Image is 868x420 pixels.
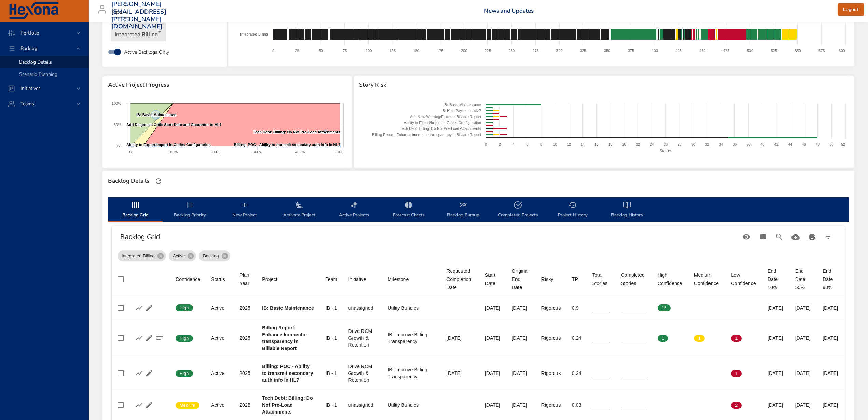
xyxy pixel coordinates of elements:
[111,22,166,41] div: Integrated Billing
[556,49,562,53] text: 300
[210,150,220,154] text: 200%
[440,201,486,219] span: Backlog Burnup
[112,201,159,219] span: Backlog Grid
[120,231,738,242] h6: Backlog Grid
[126,143,211,147] text: Ability to Export/Import in Codes Configuration
[348,328,377,348] div: Drive RCM Growth & Retention
[485,370,501,377] div: [DATE]
[126,123,222,127] text: Add Diagnosis Code Start Date and Guarantor to HL7
[326,275,337,283] div: Sort
[169,253,189,259] span: Active
[541,304,561,311] div: Rigorous
[262,275,314,283] span: Project
[723,49,729,53] text: 475
[484,49,491,53] text: 225
[221,201,268,219] span: New Project
[437,49,443,53] text: 175
[731,370,742,377] span: 1
[823,402,839,408] div: [DATE]
[326,275,337,283] div: Team
[768,267,784,292] div: End Date 10%
[675,49,681,53] text: 425
[738,229,755,245] button: Standard Views
[111,1,166,30] h3: [PERSON_NAME][EMAIL_ADDRESS][PERSON_NAME][DOMAIN_NAME]
[239,271,251,287] span: Plan Year
[365,49,371,53] text: 100
[651,49,658,53] text: 400
[829,142,833,146] text: 50
[176,370,193,377] span: High
[818,49,825,53] text: 575
[572,304,581,311] div: 0.9
[694,271,720,287] div: Sort
[485,271,501,287] div: Start Date
[731,402,742,408] span: 2
[541,402,561,408] div: Rigorous
[326,304,337,311] div: IB - 1
[581,142,585,146] text: 14
[843,5,858,14] span: Logout
[385,201,432,219] span: Forecast Charts
[768,304,784,311] div: [DATE]
[499,142,501,146] text: 2
[388,275,409,283] div: Milestone
[234,143,340,147] text: Billing: POC - Ability to transmit secondary auth info in HL7
[795,304,812,311] div: [DATE]
[747,142,751,146] text: 38
[621,271,647,287] div: Completed Stories
[512,402,530,408] div: [DATE]
[15,45,43,52] span: Backlog
[211,275,225,283] div: Sort
[823,370,839,377] div: [DATE]
[541,275,561,283] span: Risky
[15,30,45,36] span: Portfolio
[111,7,130,18] div: Kipu
[512,335,530,341] div: [DATE]
[168,150,178,154] text: 100%
[348,275,367,283] div: Sort
[144,303,154,313] button: Edit Project Details
[326,370,337,377] div: IB - 1
[446,370,474,377] div: [DATE]
[823,335,839,341] div: [DATE]
[8,2,59,19] img: Hexona
[413,49,419,53] text: 150
[240,32,268,36] text: Integrated Billing
[768,370,784,377] div: [DATE]
[153,176,164,186] button: Refresh Page
[239,335,251,341] div: 2025
[731,271,757,287] div: Low Confidence
[731,305,742,311] span: 0
[771,229,787,245] button: Search
[272,49,274,53] text: 0
[199,253,223,259] span: Backlog
[211,402,229,408] div: Active
[112,101,121,105] text: 100%
[572,275,581,283] span: TP
[658,370,668,377] span: 0
[144,333,154,343] button: Edit Project Details
[106,176,151,187] div: Backlog Details
[388,275,436,283] span: Milestone
[592,271,610,287] div: Sort
[319,49,323,53] text: 50
[134,303,144,313] button: Show Burnup
[128,150,133,154] text: 0%
[795,370,812,377] div: [DATE]
[658,402,668,408] span: 0
[823,304,839,311] div: [DATE]
[441,109,481,113] text: IB: Kipu Payments MvP
[446,267,474,292] div: Requested Completion Date
[388,331,436,345] div: IB: Improve Billing Transparency
[239,370,251,377] div: 2025
[731,271,757,287] div: Sort
[580,49,586,53] text: 325
[400,126,481,131] text: Tech Debt: Billing: Do Not Pre-Load Attachments
[124,49,169,56] span: Active Backlogs Only
[144,368,154,378] button: Edit Project Details
[326,335,337,341] div: IB - 1
[169,250,196,261] div: Active
[136,113,176,117] text: IB: Basic Maintenance
[485,402,501,408] div: [DATE]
